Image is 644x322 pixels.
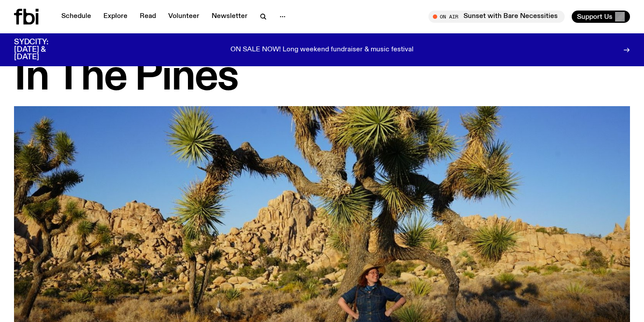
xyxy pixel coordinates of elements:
[572,11,630,23] button: Support Us
[163,11,205,23] a: Volunteer
[98,11,133,23] a: Explore
[428,11,565,23] button: On AirSunset with Bare Necessities
[206,11,253,23] a: Newsletter
[56,11,96,23] a: Schedule
[577,13,612,21] span: Support Us
[14,58,630,97] h1: In The Pines
[134,11,161,23] a: Read
[14,39,70,61] h3: SYDCITY: [DATE] & [DATE]
[230,46,414,54] p: ON SALE NOW! Long weekend fundraiser & music festival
